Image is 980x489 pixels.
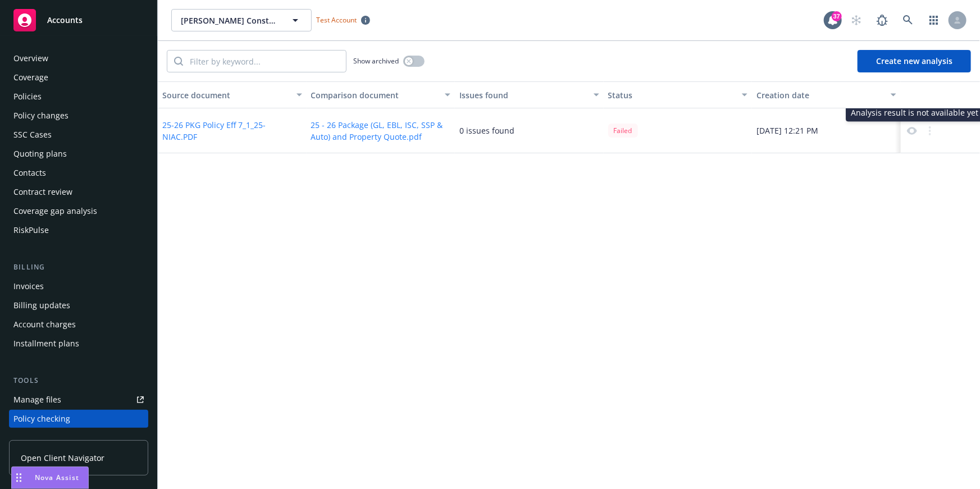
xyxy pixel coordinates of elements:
div: Coverage gap analysis [13,202,97,220]
div: RiskPulse [13,221,49,239]
div: Account charges [13,316,76,333]
div: Quoting plans [13,145,67,163]
div: Invoices [13,277,44,295]
div: Creation date [756,89,884,101]
a: Overview [9,49,148,67]
a: Invoices [9,277,148,295]
span: Open Client Navigator [21,452,104,464]
a: Start snowing [845,9,868,31]
a: SSC Cases [9,126,148,144]
div: 37 [832,11,842,21]
a: Installment plans [9,335,148,353]
svg: Search [174,57,183,66]
a: Manage exposures [9,429,148,447]
a: RiskPulse [9,221,148,239]
div: Billing [9,262,148,273]
button: Creation date [752,81,901,108]
a: Billing updates [9,296,148,314]
button: Comparison document [307,81,455,108]
a: Manage files [9,391,148,409]
a: Contract review [9,183,148,201]
div: Policy changes [13,107,69,125]
a: Accounts [9,4,148,36]
div: Drag to move [12,467,26,488]
button: Nova Assist [11,467,89,489]
div: SSC Cases [13,126,52,144]
div: Tools [9,375,148,386]
span: Test Account [312,14,375,26]
span: Test Account [316,15,357,25]
div: Manage files [13,391,61,409]
div: Coverage [13,68,48,86]
a: Contacts [9,164,148,182]
a: Policies [9,88,148,106]
button: 25-26 PKG Policy Eff 7_1_25- NIAC.PDF [162,119,302,143]
div: Contacts [13,164,46,182]
input: Filter by keyword... [183,51,346,72]
div: Installment plans [13,335,79,353]
div: Billing updates [13,296,70,314]
div: Source document [162,89,290,101]
div: Manage exposures [13,429,85,447]
button: Issues found [455,81,604,108]
button: Status [604,81,753,108]
div: Comparison document [311,89,439,101]
a: Coverage gap analysis [9,202,148,220]
span: Show archived [353,56,399,66]
div: [DATE] 12:21 PM [752,108,901,153]
button: Source document [158,81,307,108]
div: Overview [13,49,48,67]
a: Switch app [923,9,945,31]
a: Policy checking [9,410,148,428]
div: Contract review [13,183,72,201]
div: Policies [13,88,42,106]
span: Accounts [47,16,83,25]
a: Policy changes [9,107,148,125]
button: 25 - 26 Package (GL, EBL, ISC, SSP & Auto) and Property Quote.pdf [311,119,451,143]
button: [PERSON_NAME] Construction [171,9,312,31]
div: Failed [608,124,638,138]
a: Quoting plans [9,145,148,163]
a: Coverage [9,68,148,86]
span: [PERSON_NAME] Construction [181,15,278,26]
a: Report a Bug [871,9,894,31]
span: Nova Assist [35,473,79,482]
div: 0 issues found [459,125,514,136]
a: Account charges [9,316,148,333]
div: Status [608,89,736,101]
a: Search [897,9,919,31]
div: Issues found [459,89,587,101]
button: Create new analysis [858,50,971,72]
div: Policy checking [13,410,70,428]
